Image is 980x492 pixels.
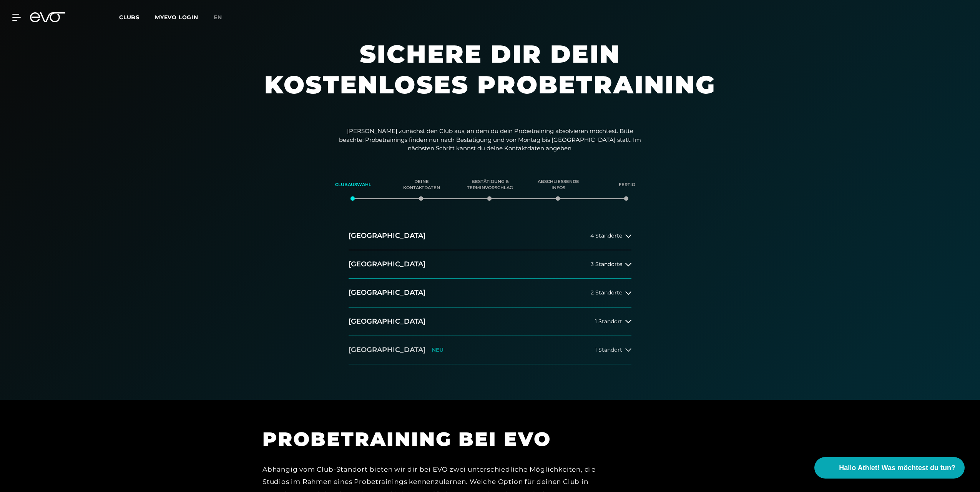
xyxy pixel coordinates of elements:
[595,319,622,324] span: 1 Standort
[349,250,631,279] button: [GEOGRAPHIC_DATA]3 Standorte
[397,175,446,195] div: Deine Kontaktdaten
[336,127,644,153] p: [PERSON_NAME] zunächst den Club aus, an dem du dein Probetraining absolvieren möchtest. Bitte bea...
[262,427,608,452] h1: PROBETRAINING BEI EVO
[349,317,425,326] h2: [GEOGRAPHIC_DATA]
[602,175,651,195] div: Fertig
[465,175,515,195] div: Bestätigung & Terminvorschlag
[349,279,631,307] button: [GEOGRAPHIC_DATA]2 Standorte
[534,175,583,195] div: Abschließende Infos
[591,290,622,296] span: 2 Standorte
[349,345,425,355] h2: [GEOGRAPHIC_DATA]
[119,13,155,21] a: Clubs
[349,222,631,250] button: [GEOGRAPHIC_DATA]4 Standorte
[349,259,425,269] h2: [GEOGRAPHIC_DATA]
[349,231,425,241] h2: [GEOGRAPHIC_DATA]
[349,336,631,364] button: [GEOGRAPHIC_DATA]NEU1 Standort
[814,457,965,479] button: Hallo Athlet! Was möchtest du tun?
[590,233,622,239] span: 4 Standorte
[119,14,140,21] span: Clubs
[259,38,721,115] h1: Sichere dir dein kostenloses Probetraining
[349,307,631,336] button: [GEOGRAPHIC_DATA]1 Standort
[349,288,425,298] h2: [GEOGRAPHIC_DATA]
[432,347,443,353] p: NEU
[591,261,622,267] span: 3 Standorte
[595,347,622,353] span: 1 Standort
[839,463,955,473] span: Hallo Athlet! Was möchtest du tun?
[155,14,198,21] a: MYEVO LOGIN
[214,14,222,21] span: en
[329,175,378,195] div: Clubauswahl
[214,13,231,22] a: en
